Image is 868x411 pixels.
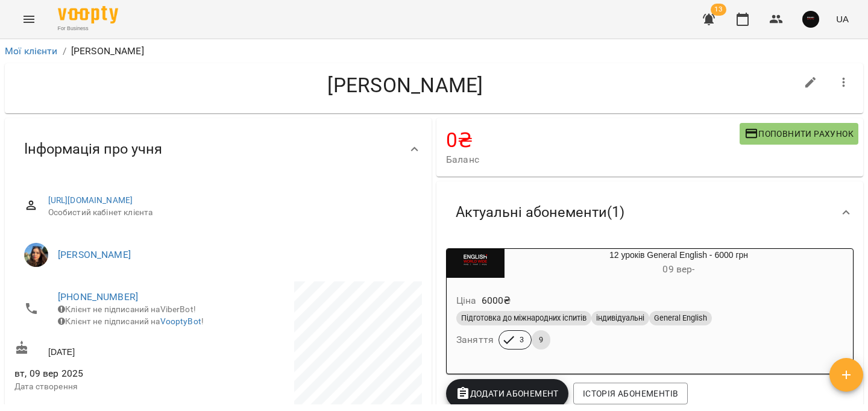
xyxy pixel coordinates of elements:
[446,379,568,408] button: Додати Абонемент
[456,386,559,401] span: Додати Абонемент
[63,44,66,58] li: /
[583,386,678,401] span: Історія абонементів
[48,207,412,219] span: Особистий кабінет клієнта
[456,292,477,309] h6: Ціна
[456,203,624,222] span: Актуальні абонементи ( 1 )
[505,249,853,278] div: 12 уроків General English - 6000 грн
[802,11,819,28] img: 5eed76f7bd5af536b626cea829a37ad3.jpg
[58,291,138,303] a: [PHONE_NUMBER]
[836,13,849,25] span: UA
[512,334,531,345] span: 3
[71,44,144,58] p: [PERSON_NAME]
[5,44,863,58] nav: breadcrumb
[160,316,201,326] a: VooptyBot
[58,6,118,24] img: Voopty Logo
[5,118,432,180] div: Інформація про учня
[456,313,591,324] span: Підготовка до міжнародних іспитів
[14,366,216,381] span: вт, 09 вер 2025
[456,331,494,348] h6: Заняття
[436,181,863,243] div: Актуальні абонементи(1)
[48,195,133,205] a: [URL][DOMAIN_NAME]
[662,263,694,275] span: 09 вер -
[447,249,505,278] div: 12 уроків General English - 6000 грн
[58,316,204,326] span: Клієнт не підписаний на !
[532,334,550,345] span: 9
[5,45,58,57] a: Мої клієнти
[711,4,726,16] span: 13
[12,338,218,360] div: [DATE]
[58,249,131,260] a: [PERSON_NAME]
[24,140,162,158] span: Інформація про учня
[482,293,511,308] p: 6000 ₴
[58,304,196,314] span: Клієнт не підписаний на ViberBot!
[447,249,853,364] button: 12 уроків General English - 6000 грн09 вер- Ціна6000₴Підготовка до міжнародних іспитівіндивідуаль...
[58,25,118,33] span: For Business
[591,313,649,324] span: індивідуальні
[740,123,858,145] button: Поповнити рахунок
[24,243,48,267] img: Верютіна Надія Вадимівна
[744,127,854,141] span: Поповнити рахунок
[14,73,796,98] h4: [PERSON_NAME]
[446,152,740,167] span: Баланс
[14,381,216,393] p: Дата створення
[573,383,688,404] button: Історія абонементів
[446,128,740,152] h4: 0 ₴
[14,5,43,34] button: Menu
[649,313,712,324] span: General English
[831,8,854,30] button: UA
